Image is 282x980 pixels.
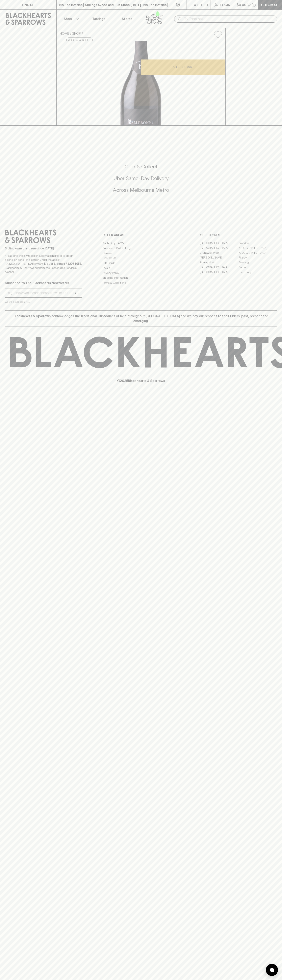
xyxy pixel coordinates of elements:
[5,175,277,182] h5: Uber Same-Day Delivery
[5,147,277,215] div: Call to action block
[102,266,180,270] a: FAQ's
[102,261,180,265] a: Gift Cards
[5,163,277,170] h5: Click & Collect
[8,314,274,323] p: Blackhearts & Sparrows acknowledges the traditional Custodians of land throughout [GEOGRAPHIC_DAT...
[238,270,277,275] a: Thornbury
[141,59,225,75] button: ADD TO CART
[237,2,246,7] p: $0.00
[64,16,72,21] p: Shop
[60,32,69,35] a: HOME
[22,2,34,7] p: FIND US
[102,270,180,275] a: Privacy Policy
[102,251,180,255] a: Careers
[184,16,274,22] input: Try "Pinot noir"
[200,233,277,238] p: OUR STORES
[92,16,105,21] p: Tastings
[102,246,180,251] a: Business & Bulk Gifting
[200,260,238,265] a: Fitzroy North
[102,280,180,285] a: Terms & Conditions
[200,270,238,275] a: [GEOGRAPHIC_DATA]
[200,241,238,246] a: [GEOGRAPHIC_DATA]
[102,256,180,261] a: Contact Us
[85,10,113,28] a: Tastings
[220,2,230,7] p: Login
[62,289,82,297] button: SUBSCRIBE
[194,2,209,7] p: Wishlist
[261,2,279,7] p: Checkout
[238,265,277,270] a: Prahran
[57,10,85,28] button: Shop
[200,255,238,260] a: [PERSON_NAME]
[212,29,224,40] button: Add to wishlist
[238,250,277,255] a: [GEOGRAPHIC_DATA]
[238,260,277,265] a: Geelong
[5,254,82,274] p: It is against the law to sell or supply alcohol to, or to obtain alcohol on behalf of a person un...
[238,246,277,250] a: [GEOGRAPHIC_DATA]
[200,250,238,255] a: Brunswick West
[44,262,81,265] strong: Liquor License #32064953
[66,38,93,42] button: Add to wishlist
[102,241,180,246] a: Bottle Drop FAQ's
[5,246,82,250] p: Sibling owned and run since [DATE]
[270,968,274,972] img: bubble-icon
[102,233,180,238] p: OTHER AREAS
[238,255,277,260] a: Fitzroy
[5,300,82,304] p: We will never spam you
[253,4,255,6] p: 0
[200,265,238,270] a: [GEOGRAPHIC_DATA]
[113,10,141,28] a: Stores
[173,65,194,69] p: ADD TO CART
[200,246,238,250] a: [GEOGRAPHIC_DATA]
[5,280,82,285] p: Subscribe to The Blackhearts Newsletter
[72,32,81,35] a: SHOP
[238,241,277,246] a: Braddon
[8,290,62,296] input: e.g. jane@blackheartsandsparrows.com.au
[5,187,277,193] h5: Across Melbourne Metro
[63,291,80,295] p: SUBSCRIBE
[122,16,132,21] p: Stores
[102,275,180,280] a: Shipping Information
[57,41,225,125] img: 41070.png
